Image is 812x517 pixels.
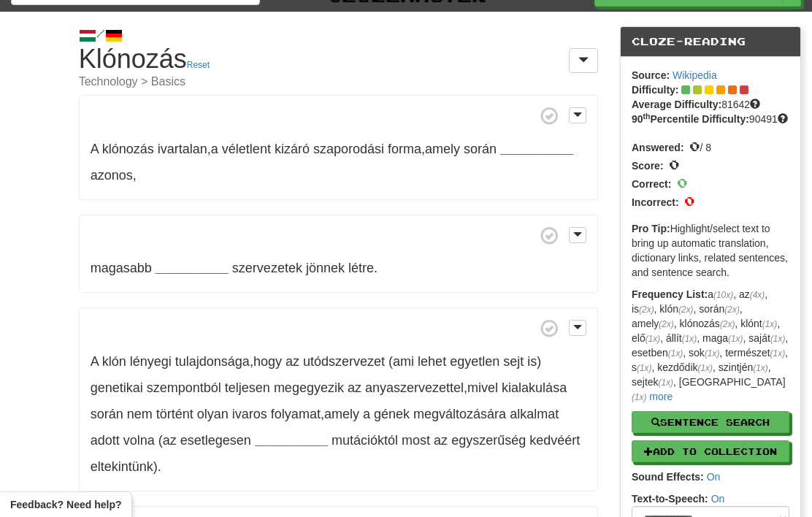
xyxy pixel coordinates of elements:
span: egyetlen [450,354,499,369]
em: (2x) [720,319,735,329]
span: létre [348,261,374,275]
em: (1x) [762,319,777,329]
span: 0 [684,193,694,209]
a: more [649,391,673,402]
span: azonos [91,168,133,183]
em: (1x) [728,334,743,344]
span: magasabb [91,261,152,275]
a: Reset [187,60,210,70]
span: utódszervezet [303,354,385,369]
span: A [91,354,99,369]
div: / [79,26,598,45]
span: 0 [689,138,700,154]
span: most [402,433,430,448]
span: ivaros [232,407,267,421]
span: is) [527,354,541,369]
p: a , az , is , klón , során , amely , klónozás , klónt , elő , állít , maga , saját , esetben , so... [632,287,789,404]
strong: Score: [632,160,664,172]
em: (1x) [668,348,683,359]
span: , [91,168,137,183]
strong: Source: [632,69,670,81]
em: (1x) [682,334,697,344]
em: (1x) [770,334,785,344]
span: klónozás [102,142,154,156]
span: Open feedback widget [10,497,121,512]
span: amely [324,407,359,421]
span: lehet [418,354,446,369]
span: olyan [197,407,229,421]
span: kedvéért [529,433,580,448]
strong: __________ [255,433,328,448]
span: hogy [253,354,282,369]
a: Wikipedia [673,69,717,81]
em: (1x) [698,363,713,373]
em: (1x) [646,334,660,344]
span: kialakulása [502,380,567,395]
strong: Incorrect: [632,196,679,208]
span: A [91,142,99,156]
span: szaporodási [313,142,384,156]
p: Highlight/select text to bring up automatic translation, dictionary links, related sentences, and... [632,221,789,280]
span: , , , [91,354,567,448]
div: 90491 [632,112,789,126]
span: amely [425,142,460,156]
em: (1x) [659,378,673,388]
span: (ami [388,354,414,369]
em: (2x) [678,305,693,315]
span: sejt [503,354,524,369]
span: adott [91,433,120,448]
span: mutációktól [332,433,398,448]
em: (1x) [770,348,785,359]
span: szervezetek [232,261,302,275]
span: ivartalan [158,142,207,156]
strong: Frequency List: [632,288,708,300]
strong: Correct: [632,178,671,190]
span: történt [156,407,194,421]
em: (2x) [724,305,739,315]
em: (2x) [639,305,654,315]
span: 0 [669,156,679,172]
span: 0 [677,175,687,191]
span: folyamat [271,407,321,421]
em: (4x) [750,290,765,300]
em: (2x) [659,319,673,329]
span: véletlent [222,142,271,156]
span: genetikai [91,380,143,395]
strong: Average Difficulty: [632,99,721,110]
span: , , [91,142,500,156]
span: alkalmat [510,407,559,421]
span: forma [388,142,421,156]
span: szempontból [147,380,221,395]
div: / 8 [632,137,789,156]
span: teljesen [225,380,270,395]
span: megegyezik [274,380,344,395]
span: a [211,142,218,156]
span: gének [374,407,410,421]
em: (1x) [753,363,767,373]
sup: th [643,112,651,120]
span: megváltozására [413,407,506,421]
em: (10x) [713,290,733,300]
span: volna [123,433,155,448]
span: esetlegesen [180,433,251,448]
span: nem [127,407,153,421]
strong: __________ [156,261,229,275]
span: klón [102,354,126,369]
span: az [348,380,361,395]
span: az [286,354,299,369]
span: során [464,142,497,156]
span: . [232,261,378,275]
strong: __________ [500,142,573,156]
span: anyaszervezettel [365,380,464,395]
span: egyszerűség [451,433,526,448]
span: tulajdonsága [175,354,250,369]
em: (1x) [637,363,651,373]
strong: Text-to-Speech: [632,493,708,505]
span: . [91,433,581,474]
span: mivel [467,380,498,395]
a: On [707,471,721,483]
em: (1x) [632,392,646,402]
strong: 90 Percentile Difficulty: [632,113,749,125]
h1: Klónozás [79,45,598,88]
button: Add to Collection [632,440,789,462]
